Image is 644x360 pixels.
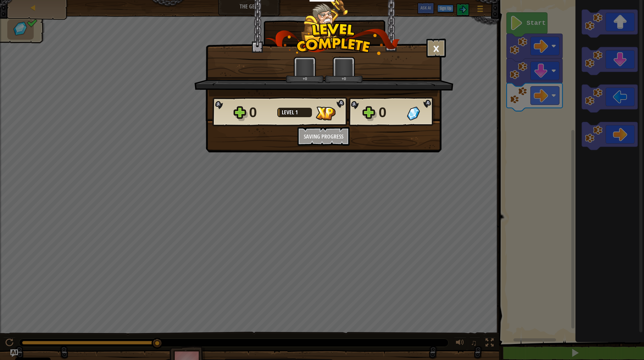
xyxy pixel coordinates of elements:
span: Level [282,108,295,116]
img: Gems Gained [407,106,420,120]
img: XP Gained [316,106,336,120]
img: level_complete.png [265,23,400,55]
span: 1 [295,108,298,116]
button: × [426,39,446,57]
div: 0 [379,102,403,123]
div: 0 [249,102,274,123]
div: +0 [326,76,362,81]
div: +0 [287,76,323,81]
